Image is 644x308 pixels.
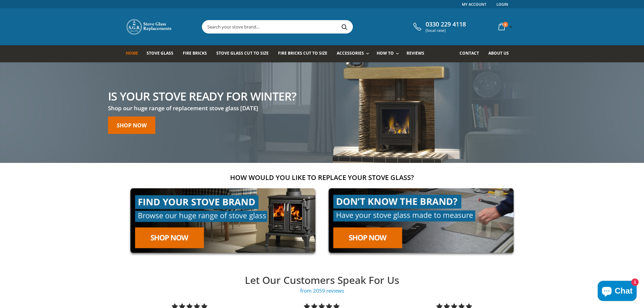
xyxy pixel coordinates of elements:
[278,45,332,62] a: Fire Bricks Cut To Size
[407,50,424,56] span: Reviews
[147,50,173,56] span: Stove Glass
[126,184,320,258] img: find-your-brand-cta_9b334d5d-5c94-48ed-825f-d7972bbdebd0.jpg
[412,21,466,33] a: 0330 229 4118 (local rate)
[488,45,514,62] a: About us
[337,45,372,62] a: Accessories
[488,50,509,56] span: About us
[183,45,212,62] a: Fire Bricks
[202,20,428,33] input: Search your stove brand...
[337,20,352,33] button: Search
[278,50,327,56] span: Fire Bricks Cut To Size
[126,45,143,62] a: Home
[123,287,521,294] a: 4.89 stars from 2059 reviews
[126,173,518,182] h2: How would you like to replace your stove glass?
[108,90,296,102] h2: Is your stove ready for winter?
[123,273,521,287] h2: Let Our Customers Speak For Us
[407,45,429,62] a: Reviews
[460,45,484,62] a: Contact
[337,50,364,56] span: Accessories
[426,21,466,28] span: 0330 229 4118
[216,50,268,56] span: Stove Glass Cut To Size
[324,184,518,258] img: made-to-measure-cta_2cd95ceb-d519-4648-b0cf-d2d338fdf11f.jpg
[123,287,521,294] span: from 2059 reviews
[377,50,394,56] span: How To
[108,104,296,112] h3: Shop our huge range of replacement stove glass [DATE]
[377,45,402,62] a: How To
[147,45,178,62] a: Stove Glass
[426,28,466,33] span: (local rate)
[183,50,207,56] span: Fire Bricks
[108,116,155,134] a: Shop now
[126,18,173,35] img: Stove Glass Replacement
[596,281,639,303] inbox-online-store-chat: Shopify online store chat
[126,50,138,56] span: Home
[460,50,479,56] span: Contact
[503,22,508,27] span: 0
[496,20,514,33] a: 0
[216,45,273,62] a: Stove Glass Cut To Size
